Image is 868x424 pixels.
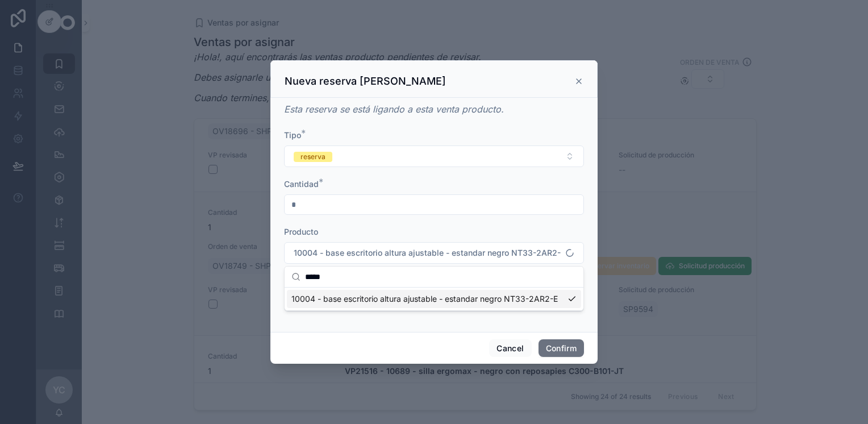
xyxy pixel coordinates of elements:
[284,227,318,236] span: Producto
[284,103,504,115] em: Esta reserva se está ligando a esta venta producto.
[284,242,584,264] button: Select Button
[294,247,561,259] span: 10004 - base escritorio altura ajustable - estandar negro NT33-2AR2-E
[489,339,531,358] button: Cancel
[291,293,558,305] span: 10004 - base escritorio altura ajustable - estandar negro NT33-2AR2-E
[539,339,584,358] button: Confirm
[284,146,584,167] button: Select Button
[301,152,325,162] div: reserva
[284,179,319,189] span: Cantidad
[285,74,446,88] h3: Nueva reserva [PERSON_NAME]
[284,130,301,140] span: Tipo
[285,288,583,310] div: Suggestions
